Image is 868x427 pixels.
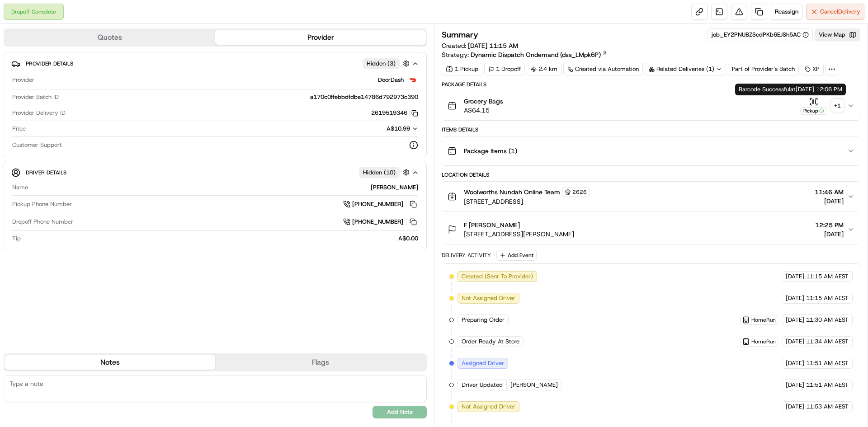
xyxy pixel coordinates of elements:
[442,91,860,120] button: Grocery BagsA$64.15Pickup+1
[26,60,73,67] span: Provider Details
[815,28,860,41] button: View Map
[215,30,426,45] button: Provider
[343,217,418,227] a: [PHONE_NUMBER]
[790,85,842,93] span: at [DATE] 12:06 PM
[464,197,590,206] span: [STREET_ADDRESS]
[786,338,804,346] span: [DATE]
[363,169,396,177] span: Hidden ( 10 )
[12,93,59,101] span: Provider Batch ID
[442,126,860,133] div: Items Details
[820,8,860,16] span: Cancel Delivery
[786,359,804,367] span: [DATE]
[806,294,849,302] span: 11:15 AM AEST
[12,218,73,226] span: Dropoff Phone Number
[464,97,503,106] span: Grocery Bags
[800,97,827,115] button: Pickup
[572,188,587,196] span: 2626
[442,182,860,211] button: Woolworths Nundah Online Team2626[STREET_ADDRESS]11:46 AM[DATE]
[510,381,558,389] span: [PERSON_NAME]
[462,403,515,411] span: Not Assigned Driver
[442,215,860,244] button: F [PERSON_NAME][STREET_ADDRESS][PERSON_NAME]12:25 PM[DATE]
[363,58,412,69] button: Hidden (3)
[462,294,515,302] span: Not Assigned Driver
[806,316,849,324] span: 11:30 AM AEST
[462,272,533,281] span: Created (Sent To Provider)
[751,316,776,324] span: HomeRun
[12,183,28,192] span: Name
[786,272,804,281] span: [DATE]
[24,235,418,243] div: A$0.00
[484,63,525,75] div: 1 Dropoff
[464,106,503,115] span: A$64.15
[815,221,844,230] span: 12:25 PM
[12,109,66,117] span: Provider Delivery ID
[11,56,419,71] button: Provider DetailsHidden (3)
[462,316,505,324] span: Preparing Order
[815,188,844,197] span: 11:46 AM
[12,200,72,208] span: Pickup Phone Number
[471,50,608,59] a: Dynamic Dispatch Ondemand (dss_LMpk6P)
[310,93,418,101] span: a170c0ffebbdfdbe14786d792973c390
[735,84,846,95] div: Barcode Successful
[751,338,776,345] span: HomeRun
[806,338,849,346] span: 11:34 AM AEST
[12,125,26,133] span: Price
[442,31,478,39] h3: Summary
[806,403,849,411] span: 11:53 AM AEST
[775,8,798,16] span: Reassign
[806,4,864,20] button: CancelDelivery
[442,63,482,75] div: 1 Pickup
[343,199,418,209] a: [PHONE_NUMBER]
[464,188,560,197] span: Woolworths Nundah Online Team
[806,359,849,367] span: 11:51 AM AEST
[442,81,860,88] div: Package Details
[786,316,804,324] span: [DATE]
[786,294,804,302] span: [DATE]
[367,60,396,68] span: Hidden ( 3 )
[831,99,844,112] div: + 1
[800,107,827,115] div: Pickup
[407,75,418,85] img: doordash_logo_v2.png
[563,63,643,75] a: Created via Automation
[12,76,34,84] span: Provider
[815,230,844,239] span: [DATE]
[806,381,849,389] span: 11:51 AM AEST
[468,42,518,50] span: [DATE] 11:15 AM
[215,355,426,370] button: Flags
[712,31,809,39] div: job_EY2PNUBZScdPKb6EJSh5AC
[464,146,517,155] span: Package Items ( 1 )
[11,165,419,180] button: Driver DetailsHidden (10)
[442,171,860,178] div: Location Details
[352,218,403,226] span: [PHONE_NUMBER]
[371,109,418,117] button: 2619519346
[339,125,418,133] button: A$10.99
[471,50,601,59] span: Dynamic Dispatch Ondemand (dss_LMpk6P)
[352,200,403,208] span: [PHONE_NUMBER]
[800,97,844,115] button: Pickup+1
[786,403,804,411] span: [DATE]
[806,272,849,281] span: 11:15 AM AEST
[12,235,21,243] span: Tip
[771,4,802,20] button: Reassign
[801,63,824,75] div: XP
[815,197,844,206] span: [DATE]
[26,169,66,176] span: Driver Details
[387,125,410,132] span: A$10.99
[496,250,537,261] button: Add Event
[5,30,215,45] button: Quotes
[5,355,215,370] button: Notes
[462,338,519,346] span: Order Ready At Store
[442,50,608,59] div: Strategy:
[32,183,418,192] div: [PERSON_NAME]
[645,63,726,75] div: Related Deliveries (1)
[442,41,518,50] span: Created:
[359,167,412,178] button: Hidden (10)
[442,136,860,165] button: Package Items (1)
[462,381,503,389] span: Driver Updated
[442,252,491,259] div: Delivery Activity
[12,141,62,149] span: Customer Support
[786,381,804,389] span: [DATE]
